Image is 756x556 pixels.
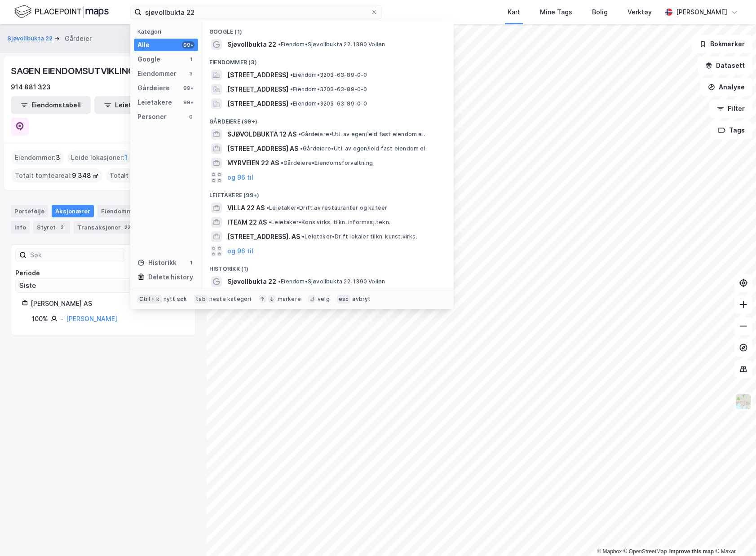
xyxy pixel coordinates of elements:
div: Verktøy [628,7,652,18]
span: Eiendom • Sjøvollbukta 22, 1390 Vollen [278,41,385,48]
div: neste kategori [209,296,252,303]
div: Bolig [592,7,608,18]
div: Delete history [148,272,193,282]
span: 9 348 ㎡ [72,170,99,181]
a: Mapbox [597,548,622,555]
div: Gårdeier [65,33,92,44]
span: • [302,233,305,240]
div: 1 [187,259,195,266]
div: SAGEN EIENDOMSUTVIKLING AS [11,64,150,78]
button: Analyse [700,78,752,96]
span: SJØVOLDBUKTA 12 AS [227,129,296,140]
span: [STREET_ADDRESS] AS [227,143,298,154]
div: 100% [32,313,48,324]
div: nytt søk [164,296,187,303]
span: • [290,100,293,107]
div: 22 [123,223,133,232]
div: Kategori [137,28,198,35]
span: Gårdeiere • Utl. av egen/leid fast eiendom el. [300,145,427,152]
div: Aksjonærer [52,205,94,217]
span: • [278,41,281,48]
span: • [290,86,293,93]
span: • [298,131,301,137]
span: 1 [124,152,128,163]
span: Sjøvollbukta 22 [227,39,276,50]
div: tab [194,295,208,304]
div: 0 [187,113,195,120]
div: Totalt byggareal : [106,168,179,183]
div: Styret [33,221,70,234]
div: 1 [187,56,195,63]
iframe: Chat Widget [711,513,756,556]
button: Datasett [698,57,752,75]
span: Leietaker • Drift lokaler tilkn. kunst.virks. [302,233,417,240]
div: 99+ [182,84,195,92]
div: [PERSON_NAME] [676,7,727,18]
button: og 96 til [227,246,253,256]
div: 99+ [182,41,195,49]
div: Totalt tomteareal : [11,168,102,183]
div: velg [318,296,330,303]
div: Eiendommer [137,68,177,79]
input: Søk på adresse, matrikkel, gårdeiere, leietakere eller personer [141,5,371,19]
div: Gårdeiere (99+) [202,111,454,127]
div: Gårdeiere [137,83,170,93]
span: • [300,145,303,152]
span: • [290,71,293,78]
button: Bokmerker [692,35,752,53]
span: Leietaker • Kons.virks. tilkn. informasj.tekn. [269,219,390,226]
div: Kart [508,7,520,18]
div: [PERSON_NAME] AS [31,298,185,309]
button: Eiendomstabell [11,96,91,114]
span: Eiendom • 3203-63-89-0-0 [290,86,367,93]
a: OpenStreetMap [623,548,667,555]
div: Kontrollprogram for chat [711,513,756,556]
button: Filter [709,100,752,118]
span: 3 [56,152,60,163]
div: 2 [57,223,66,232]
div: Transaksjoner [74,221,136,234]
span: Leietaker • Drift av restauranter og kafeer [266,204,387,212]
span: Eiendom • 3203-63-89-0-0 [290,71,367,79]
div: Personer [137,111,167,122]
input: ClearOpen [16,279,191,292]
span: [STREET_ADDRESS] [227,98,288,109]
span: • [281,159,283,166]
div: Mine Tags [540,7,572,18]
span: VILLA 22 AS [227,203,265,213]
span: [STREET_ADDRESS] [227,70,288,80]
div: 99+ [182,99,195,106]
img: Z [735,393,752,410]
div: Leietakere [137,97,172,108]
div: - [60,313,63,324]
div: Eiendommer [97,205,153,217]
span: Gårdeiere • Utl. av egen/leid fast eiendom el. [298,131,425,138]
div: Historikk [137,257,177,268]
div: Portefølje [11,205,48,217]
div: Eiendommer : [11,150,64,165]
span: ITEAM 22 AS [227,217,267,228]
div: Leide lokasjoner : [67,150,131,165]
span: [STREET_ADDRESS]. AS [227,231,300,242]
span: • [278,278,281,285]
img: logo.f888ab2527a4732fd821a326f86c7f29.svg [14,4,109,20]
a: Improve this map [669,548,714,555]
a: [PERSON_NAME] [66,315,117,322]
div: Ctrl + k [137,295,162,304]
span: • [266,204,269,211]
span: [STREET_ADDRESS] [227,84,288,95]
div: Alle [137,40,150,50]
span: Eiendom • Sjøvollbukta 22, 1390 Vollen [278,278,385,285]
div: Eiendommer (3) [202,52,454,68]
div: 914 881 323 [11,82,51,93]
input: Søk [27,248,125,262]
div: markere [278,296,301,303]
button: Sjøvollbukta 22 [7,34,54,43]
div: esc [337,295,351,304]
span: Gårdeiere • Eiendomsforvaltning [281,159,373,167]
button: Leietakertabell [94,96,174,114]
div: 3 [187,70,195,77]
div: Historikk (1) [202,258,454,274]
div: Periode [15,268,191,278]
div: Info [11,221,30,234]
